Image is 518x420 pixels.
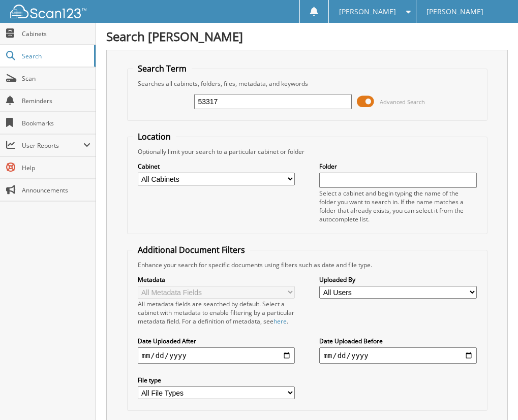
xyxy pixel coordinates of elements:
[22,186,90,195] span: Announcements
[426,9,483,15] span: [PERSON_NAME]
[339,9,396,15] span: [PERSON_NAME]
[319,347,476,364] input: end
[133,261,482,269] div: Enhance your search for specific documents using filters such as date and file type.
[319,275,476,284] label: Uploaded By
[133,244,250,255] legend: Additional Document Filters
[133,79,482,88] div: Searches all cabinets, folders, files, metadata, and keywords
[22,96,90,105] span: Reminders
[138,275,295,284] label: Metadata
[319,162,476,171] label: Folder
[138,162,295,171] label: Cabinet
[22,52,89,60] span: Search
[138,337,295,345] label: Date Uploaded After
[22,74,90,83] span: Scan
[10,5,86,18] img: scan123-logo-white.svg
[22,164,90,172] span: Help
[380,98,425,106] span: Advanced Search
[319,189,476,223] div: Select a cabinet and begin typing the name of the folder you want to search in. If the name match...
[319,337,476,345] label: Date Uploaded Before
[22,119,90,127] span: Bookmarks
[22,29,90,38] span: Cabinets
[138,376,295,384] label: File type
[22,141,83,150] span: User Reports
[133,131,176,142] legend: Location
[133,147,482,156] div: Optionally limit your search to a particular cabinet or folder
[138,347,295,364] input: start
[138,300,295,326] div: All metadata fields are searched by default. Select a cabinet with metadata to enable filtering b...
[106,28,508,45] h1: Search [PERSON_NAME]
[273,317,287,326] a: here
[133,63,192,74] legend: Search Term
